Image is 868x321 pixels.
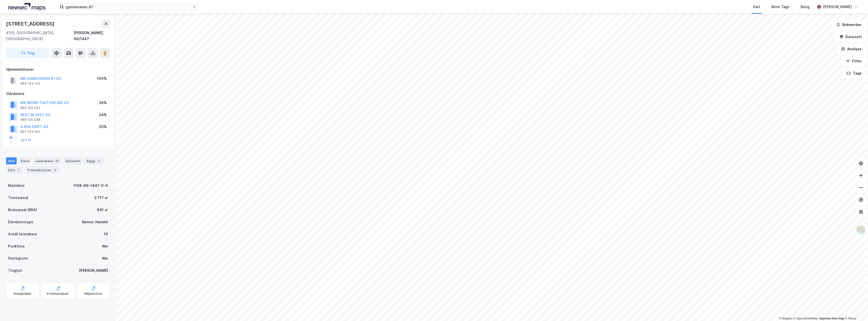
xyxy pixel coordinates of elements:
[823,4,852,10] div: [PERSON_NAME]
[16,167,21,172] div: 1
[102,255,108,261] div: Nei
[79,267,108,274] div: [PERSON_NAME]
[47,292,69,296] div: Kommunekart
[771,4,790,10] div: Mine Tags
[6,157,17,164] div: Info
[779,317,793,320] a: Mapbox
[52,167,58,172] div: 3
[82,219,108,225] div: Kontor, Handel
[8,195,28,201] div: Tomteareal
[753,4,760,10] div: Kart
[6,20,56,28] div: [STREET_ADDRESS]
[6,166,23,174] div: ESG
[819,317,844,320] a: Improve this map
[104,231,108,237] div: 10
[843,297,868,321] div: Kontrollprogram for chat
[837,44,866,54] button: Analyse
[6,48,49,58] button: Tag
[6,30,74,42] div: 4315, [GEOGRAPHIC_DATA], [GEOGRAPHIC_DATA]
[19,157,31,164] div: Eiere
[99,112,107,118] div: 24%
[8,231,37,237] div: Antall leietakere
[85,157,103,164] div: Bygg
[97,207,108,213] div: 841 ㎡
[20,130,40,134] div: 997 075 641
[832,20,866,30] button: Bokmerker
[73,183,108,189] div: 1108-69-1447-0-0
[14,292,32,296] div: Arealplaner
[94,195,108,201] div: 2 717 ㎡
[64,3,193,11] input: Søk på adresse, matrikkel, gårdeiere, leietakere eller personer
[8,243,25,249] div: Punktleie
[74,30,110,42] div: [PERSON_NAME], 69/1447
[85,292,102,296] div: Miljøstatus
[835,32,866,42] button: Datasett
[8,267,22,274] div: Tinglyst
[843,68,866,78] button: Tags
[8,3,45,11] img: logo.a4113a55bc3d86da70a041830d287a7e.svg
[96,158,101,163] div: 1
[856,225,866,235] img: Z
[20,82,40,86] div: 985 143 153
[54,158,60,163] div: 10
[801,4,809,10] div: Bolig
[6,66,110,72] div: Hjemmelshaver
[8,183,24,189] div: Matrikkel
[97,76,107,82] div: 100%
[64,157,83,164] div: Datasett
[20,106,40,110] div: 984 022 042
[794,317,818,320] a: OpenStreetMap
[6,91,110,97] div: Gårdeiere
[8,207,37,213] div: Bruksareal (BRA)
[25,166,60,174] div: Transaksjoner
[99,100,107,106] div: 26%
[8,219,33,225] div: Eiendomstype
[842,56,866,66] button: Filter
[99,124,107,130] div: 20%
[8,255,28,261] div: Festegrunn
[33,157,62,164] div: Leietakere
[843,297,868,321] iframe: Chat Widget
[102,243,108,249] div: Nei
[20,118,40,122] div: 989 135 538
